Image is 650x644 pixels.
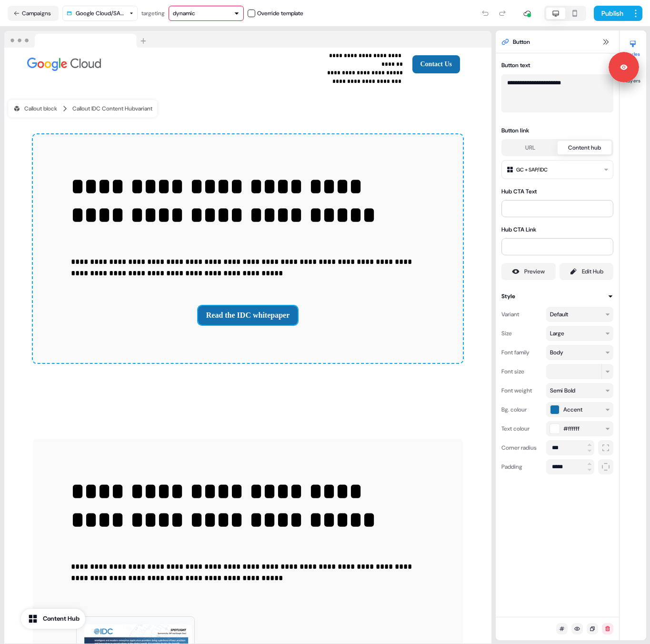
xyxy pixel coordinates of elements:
span: Button [513,37,530,47]
div: Body [550,348,603,357]
div: Google Cloud/SAP/Rise v2.2 [76,9,126,18]
button: Body [546,345,613,360]
div: Callout block [13,104,57,113]
img: Image [27,58,101,70]
button: dynamic [169,6,244,21]
div: Semi Bold [550,386,575,395]
div: Size [501,326,542,341]
div: Content Hub [43,614,80,624]
img: Browser topbar [4,31,150,48]
button: Content hub [558,141,612,154]
div: GC + SAP/IDC [516,166,548,174]
span: #ffffff [563,424,580,433]
button: GC + SAP/IDC [501,160,613,179]
span: Accent [563,405,582,414]
div: Bg. colour [501,402,542,417]
div: Corner radius [501,440,542,455]
div: Hub CTA Text [501,187,613,196]
div: Font weight [501,383,542,398]
div: Hub CTA Link [501,225,613,234]
div: dynamic [173,9,195,18]
div: targeting [141,9,165,18]
div: Style [501,292,515,301]
button: Contact Us [412,55,460,73]
button: #ffffff [546,421,613,436]
div: Default [550,310,568,319]
div: Override template [257,9,303,18]
button: Accent [546,402,613,417]
button: Publish [594,6,629,21]
button: Content Hub [21,609,85,629]
div: Padding [501,459,542,474]
button: URL [503,141,558,154]
label: Button text [501,61,530,69]
div: Variant [501,307,542,322]
div: Callout IDC Content Hub variant [72,104,152,113]
button: Style [501,292,613,301]
button: Campaigns [8,6,59,21]
button: Read the IDC whitepaper [198,306,298,325]
div: Preview [524,267,545,276]
div: Font size [501,364,542,379]
div: Font family [501,345,542,360]
div: Image [27,58,175,70]
button: Preview [501,263,556,280]
div: Button link [501,126,613,135]
div: Large [550,329,564,338]
button: Styles [620,36,646,57]
div: Text colour [501,421,542,436]
a: Edit Hub [560,263,614,280]
div: Edit Hub [582,267,603,276]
